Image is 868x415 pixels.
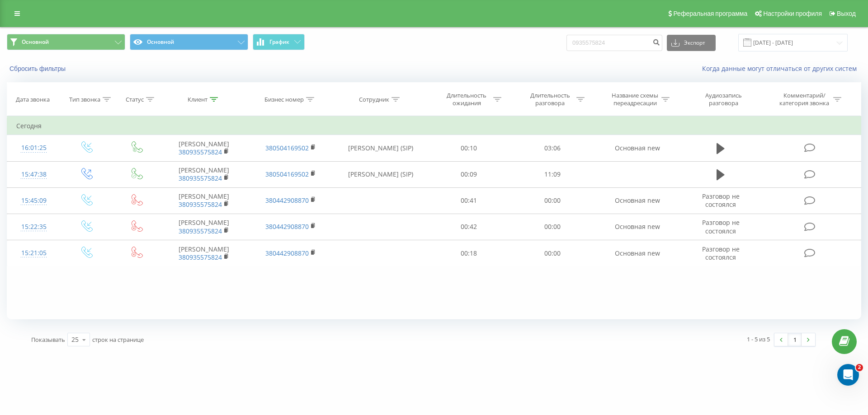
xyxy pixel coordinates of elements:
[594,187,681,214] td: Основная new
[16,244,52,262] div: 15:21:05
[510,214,594,240] td: 00:00
[702,245,740,261] span: Разговор не состоялся
[702,192,740,209] span: Разговор не состоялся
[427,135,510,161] td: 00:10
[188,96,208,103] div: Клиент
[7,117,861,135] td: Сегодня
[763,10,822,17] span: Настройки профиля
[265,249,309,257] a: 380442908870
[160,214,247,240] td: [PERSON_NAME]
[126,96,144,103] div: Статус
[130,34,248,50] button: Основной
[359,96,389,103] div: Сотрудник
[7,65,70,73] button: Сбросить фильтры
[7,34,125,50] button: Основной
[837,364,859,386] iframe: Intercom live chat
[427,240,510,266] td: 00:18
[778,92,831,107] div: Комментарий/категория звонка
[856,364,863,371] span: 2
[747,335,770,344] div: 1 - 5 из 5
[16,139,52,157] div: 16:01:25
[265,170,309,178] a: 380504169502
[179,253,222,261] a: 380935575824
[16,166,52,183] div: 15:47:38
[594,240,681,266] td: Основная new
[265,196,309,205] a: 380442908870
[264,96,304,103] div: Бизнес номер
[69,96,100,103] div: Тип звонка
[16,96,50,103] div: Дата звонка
[510,135,594,161] td: 03:06
[566,35,662,51] input: Поиск по номеру
[16,218,52,236] div: 15:22:35
[443,92,491,107] div: Длительность ожидания
[179,174,222,182] a: 380935575824
[334,135,427,161] td: [PERSON_NAME] (SIP)
[334,161,427,187] td: [PERSON_NAME] (SIP)
[16,192,52,210] div: 15:45:09
[265,222,309,231] a: 380442908870
[788,333,802,346] a: 1
[22,38,49,46] span: Основной
[526,92,574,107] div: Длительность разговора
[265,144,309,152] a: 380504169502
[667,35,716,51] button: Экспорт
[253,34,305,50] button: График
[269,39,289,45] span: График
[510,187,594,214] td: 00:00
[427,161,510,187] td: 00:09
[179,148,222,156] a: 380935575824
[160,161,247,187] td: [PERSON_NAME]
[160,135,247,161] td: [PERSON_NAME]
[160,240,247,266] td: [PERSON_NAME]
[694,92,753,107] div: Аудиозапись разговора
[179,227,222,235] a: 380935575824
[611,92,659,107] div: Название схемы переадресации
[594,135,681,161] td: Основная new
[427,187,510,214] td: 00:41
[837,10,856,17] span: Выход
[673,10,747,17] span: Реферальная программа
[510,161,594,187] td: 11:09
[179,200,222,209] a: 380935575824
[594,214,681,240] td: Основная new
[427,214,510,240] td: 00:42
[702,64,861,73] a: Когда данные могут отличаться от других систем
[71,335,79,344] div: 25
[92,336,144,344] span: строк на странице
[702,218,740,235] span: Разговор не состоялся
[510,240,594,266] td: 00:00
[160,187,247,214] td: [PERSON_NAME]
[31,336,65,344] span: Показывать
